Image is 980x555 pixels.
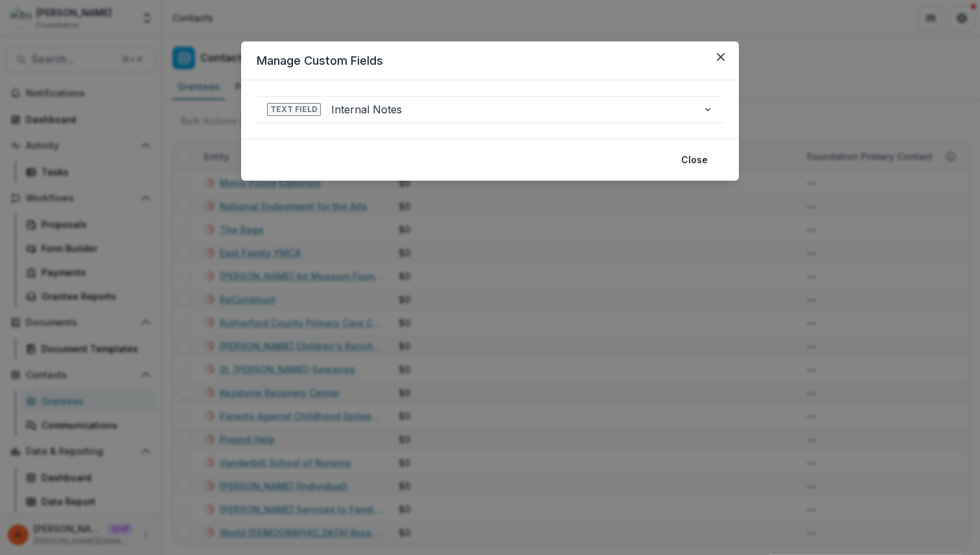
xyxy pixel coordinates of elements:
[241,41,739,80] header: Manage Custom Fields
[710,47,731,67] button: Close
[331,102,692,117] span: Internal Notes
[673,150,716,170] button: Close
[257,96,723,122] button: Text FieldInternal Notes
[267,103,321,116] span: Text Field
